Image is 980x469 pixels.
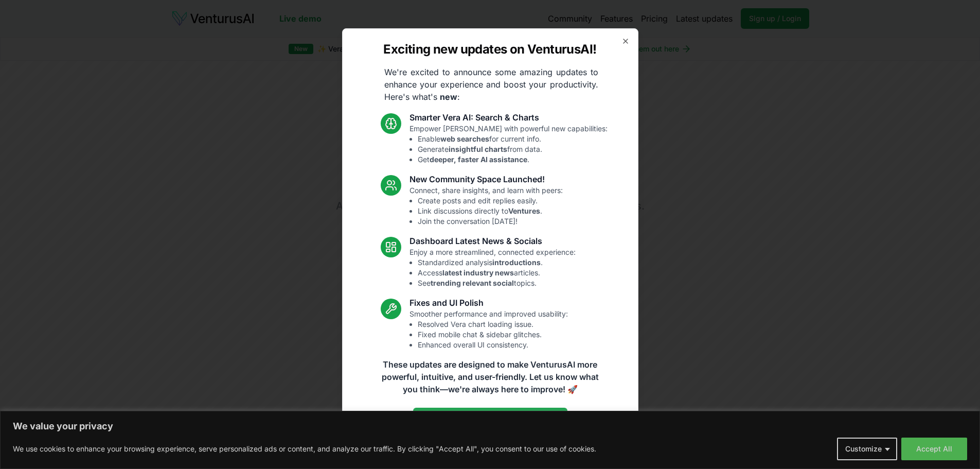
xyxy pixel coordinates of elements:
[440,92,457,102] strong: new
[430,155,527,164] strong: deeper, faster AI assistance
[409,297,568,309] h3: Fixes and UI Polish
[431,279,514,287] strong: trending relevant social
[440,134,489,143] strong: web searches
[418,154,608,165] li: Get .
[418,319,568,329] li: Resolved Vera chart loading issue.
[492,258,541,267] strong: introductions
[409,235,576,247] h3: Dashboard Latest News & Socials
[383,41,596,58] h2: Exciting new updates on VenturusAI!
[418,144,608,154] li: Generate from data.
[418,278,576,288] li: See topics.
[409,173,563,185] h3: New Community Space Launched!
[376,66,607,103] p: We're excited to announce some amazing updates to enhance your experience and boost your producti...
[418,206,563,216] li: Link discussions directly to .
[418,134,608,144] li: Enable for current info.
[418,329,568,340] li: Fixed mobile chat & sidebar glitches.
[409,309,568,350] p: Smoother performance and improved usability:
[409,185,563,227] p: Connect, share insights, and learn with peers:
[418,196,563,206] li: Create posts and edit replies easily.
[418,257,576,268] li: Standardized analysis .
[409,247,576,288] p: Enjoy a more streamlined, connected experience:
[449,145,507,153] strong: insightful charts
[409,124,608,165] p: Empower [PERSON_NAME] with powerful new capabilities:
[418,216,563,227] li: Join the conversation [DATE]!
[508,206,540,215] strong: Ventures
[418,268,576,278] li: Access articles.
[442,268,514,277] strong: latest industry news
[409,111,608,124] h3: Smarter Vera AI: Search & Charts
[418,340,568,350] li: Enhanced overall UI consistency.
[413,408,567,428] a: Read the full announcement on our blog!
[375,358,605,395] p: These updates are designed to make VenturusAI more powerful, intuitive, and user-friendly. Let us...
